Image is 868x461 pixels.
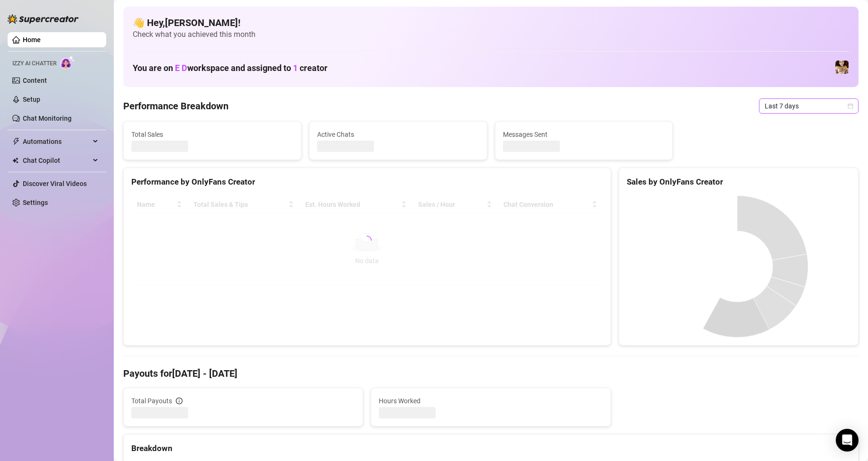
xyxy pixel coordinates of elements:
[836,429,859,452] div: Open Intercom Messenger
[8,14,79,24] img: logo-BBDzfeDw.svg
[133,29,849,40] span: Check what you achieved this month
[131,176,603,188] div: Performance by OnlyFans Creator
[23,180,87,187] a: Discover Viral Videos
[123,99,228,113] h4: Performance Breakdown
[131,396,172,406] span: Total Payouts
[12,157,18,164] img: Chat Copilot
[176,398,183,404] span: info-circle
[503,129,665,140] span: Messages Sent
[765,99,853,113] span: Last 7 days
[133,16,849,29] h4: 👋 Hey, [PERSON_NAME] !
[23,199,48,206] a: Settings
[627,176,850,188] div: Sales by OnlyFans Creator
[12,59,56,68] span: Izzy AI Chatter
[317,129,479,140] span: Active Chats
[123,367,859,380] h4: Payouts for [DATE] - [DATE]
[23,77,47,84] a: Content
[23,36,41,44] a: Home
[23,115,72,122] a: Chat Monitoring
[848,103,853,109] span: calendar
[361,234,374,247] span: loading
[60,55,75,69] img: AI Chatter
[131,129,293,140] span: Total Sales
[133,63,328,73] h1: You are on workspace and assigned to creator
[23,134,90,149] span: Automations
[835,61,849,74] img: vixie
[23,153,90,168] span: Chat Copilot
[379,396,603,406] span: Hours Worked
[131,442,850,455] div: Breakdown
[23,96,40,103] a: Setup
[293,63,298,73] span: 1
[12,138,20,145] span: thunderbolt
[175,63,187,73] span: E D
